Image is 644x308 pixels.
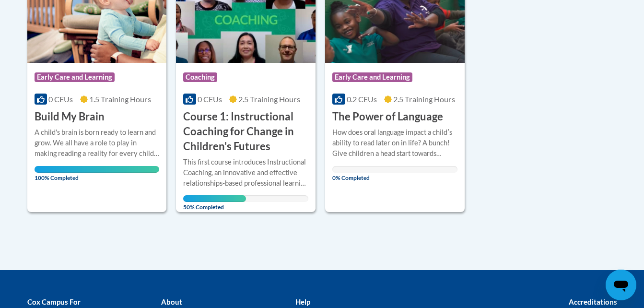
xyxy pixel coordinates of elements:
span: 1.5 Training Hours [89,95,151,104]
span: Coaching [183,72,217,82]
span: 50% Completed [183,195,246,211]
iframe: Button to launch messaging window [606,270,636,300]
span: 2.5 Training Hours [393,95,455,104]
span: Early Care and Learning [35,72,115,82]
b: About [161,297,182,306]
b: Cox Campus For [27,297,81,306]
span: 2.5 Training Hours [238,95,300,104]
span: 0 CEUs [48,95,73,104]
div: How does oral language impact a childʹs ability to read later on in life? A bunch! Give children ... [332,127,457,159]
div: Your progress [35,166,160,173]
h3: The Power of Language [332,109,443,124]
span: 0 CEUs [198,95,222,104]
div: Your progress [183,195,246,202]
b: Help [295,297,310,306]
h3: Build My Brain [35,109,105,124]
span: Early Care and Learning [332,72,412,82]
h3: Course 1: Instructional Coaching for Change in Children's Futures [183,109,308,154]
span: 0.2 CEUs [347,95,377,104]
b: Accreditations [569,297,617,306]
span: 100% Completed [35,166,160,181]
div: This first course introduces Instructional Coaching, an innovative and effective relationships-ba... [183,157,308,189]
div: A child's brain is born ready to learn and grow. We all have a role to play in making reading a r... [35,127,160,159]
